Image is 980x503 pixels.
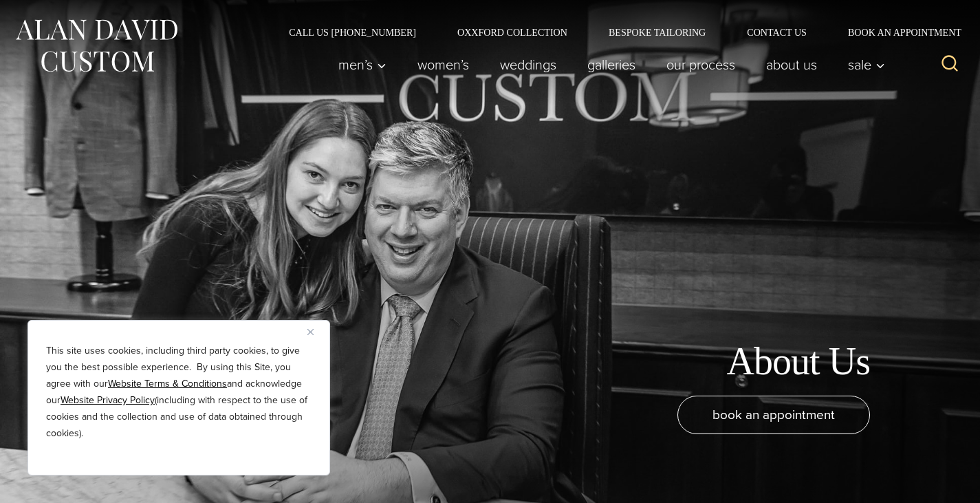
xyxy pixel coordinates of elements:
[338,58,386,72] span: Men’s
[677,396,870,434] a: book an appointment
[14,15,179,76] img: Alan David Custom
[726,339,870,385] h1: About Us
[751,51,833,78] a: About Us
[46,343,312,442] p: This site uses cookies, including third party cookies, to give you the best possible experience. ...
[323,51,893,78] nav: Primary Navigation
[588,28,726,37] a: Bespoke Tailoring
[726,28,827,37] a: Contact Us
[268,28,966,37] nav: Secondary Navigation
[402,51,485,78] a: Women’s
[108,376,227,391] a: Website Terms & Conditions
[848,58,885,72] span: Sale
[61,393,155,407] a: Website Privacy Policy
[933,48,966,81] button: View Search Form
[307,329,314,335] img: Close
[572,51,651,78] a: Galleries
[307,323,324,340] button: Close
[827,28,966,37] a: Book an Appointment
[485,51,572,78] a: weddings
[712,405,835,425] span: book an appointment
[651,51,751,78] a: Our Process
[437,28,588,37] a: Oxxford Collection
[268,28,437,37] a: Call Us [PHONE_NUMBER]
